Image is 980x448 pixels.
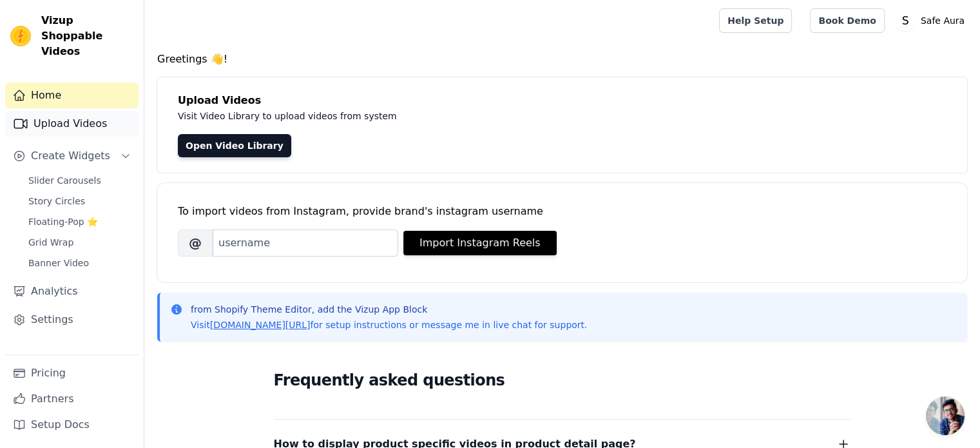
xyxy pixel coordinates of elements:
[28,236,73,249] span: Grid Wrap
[178,204,946,219] div: To import videos from Instagram, provide brand's instagram username
[926,396,965,435] div: Açık sohbet
[191,303,587,316] p: from Shopify Theme Editor, add the Vizup App Block
[28,215,98,228] span: Floating-Pop ⭐
[5,111,139,137] a: Upload Videos
[10,26,31,46] img: Vizup
[21,171,139,190] a: Slider Carousels
[274,367,851,393] h2: Frequently asked questions
[41,13,133,59] span: Vizup Shoppable Videos
[5,278,139,304] a: Analytics
[5,412,139,438] a: Setup Docs
[178,134,291,157] a: Open Video Library
[28,257,89,269] span: Banner Video
[21,233,139,251] a: Grid Wrap
[213,229,398,257] input: username
[719,8,792,33] a: Help Setup
[403,231,557,255] button: Import Instagram Reels
[5,386,139,412] a: Partners
[178,108,755,124] p: Visit Video Library to upload videos from system
[810,8,884,33] a: Book Demo
[178,229,213,257] span: @
[210,320,311,330] a: [DOMAIN_NAME][URL]
[901,14,908,27] text: S
[5,83,139,108] a: Home
[28,174,101,187] span: Slider Carousels
[5,360,139,386] a: Pricing
[895,9,970,32] button: S Safe Aura
[178,93,946,108] h4: Upload Videos
[157,52,967,67] h4: Greetings 👋!
[5,143,139,169] button: Create Widgets
[21,213,139,231] a: Floating-Pop ⭐
[5,307,139,333] a: Settings
[191,318,587,331] p: Visit for setup instructions or message me in live chat for support.
[21,254,139,272] a: Banner Video
[916,9,970,32] p: Safe Aura
[28,195,85,208] span: Story Circles
[31,148,110,164] span: Create Widgets
[21,192,139,210] a: Story Circles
